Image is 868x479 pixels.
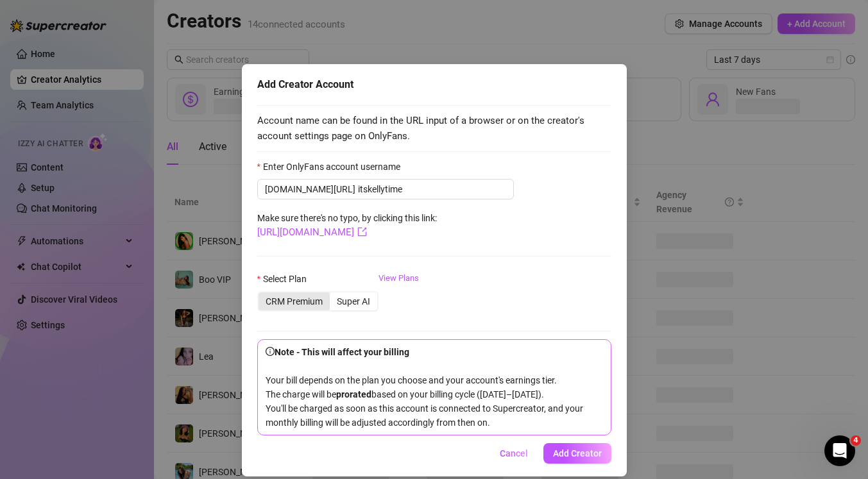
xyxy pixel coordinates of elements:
[336,389,371,399] b: prorated
[357,227,367,237] span: export
[553,448,602,458] span: Add Creator
[851,435,861,446] span: 4
[257,160,409,174] label: Enter OnlyFans account username
[266,347,275,356] span: info-circle
[257,291,379,312] div: segmented control
[259,292,330,310] div: CRM Premium
[257,77,611,92] div: Add Creator Account
[257,113,611,144] span: Account name can be found in the URL input of a browser or on the creator's account settings page...
[257,272,315,286] label: Select Plan
[257,213,437,237] span: Make sure there's no typo, by clicking this link:
[358,182,506,196] input: Enter OnlyFans account username
[265,182,355,196] span: [DOMAIN_NAME][URL]
[266,347,583,428] span: Your bill depends on the plan you choose and your account's earnings tier. The charge will be bas...
[489,443,538,464] button: Cancel
[330,292,377,310] div: Super AI
[543,443,611,464] button: Add Creator
[379,272,419,323] a: View Plans
[266,347,409,357] strong: Note - This will affect your billing
[257,226,367,238] a: [URL][DOMAIN_NAME]export
[500,448,528,458] span: Cancel
[824,435,855,466] iframe: Intercom live chat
